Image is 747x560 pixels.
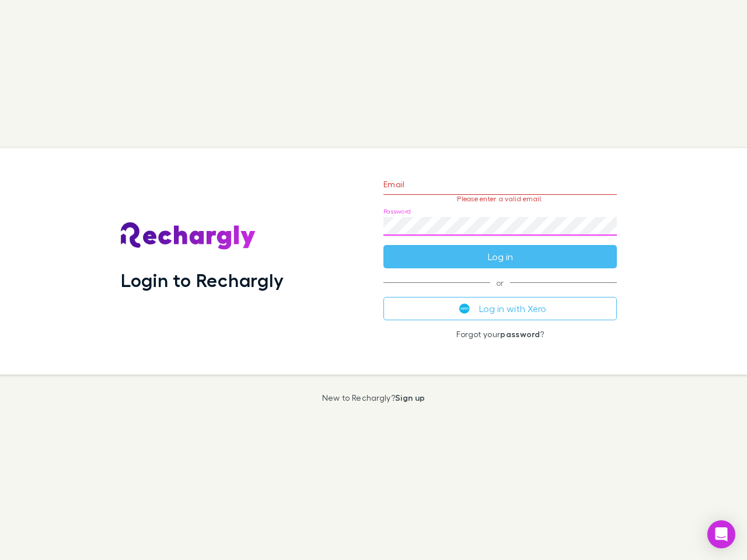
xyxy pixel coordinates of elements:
[121,269,284,291] h1: Login to Rechargly
[383,297,617,320] button: Log in with Xero
[383,207,411,216] label: Password
[322,393,425,402] p: New to Rechargly?
[121,222,256,250] img: Rechargly's Logo
[500,329,540,339] a: password
[383,282,617,283] span: or
[383,245,617,268] button: Log in
[395,393,425,402] a: Sign up
[459,303,470,314] img: Xero's logo
[383,195,617,203] p: Please enter a valid email.
[383,330,617,339] p: Forgot your ?
[707,520,735,548] div: Open Intercom Messenger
